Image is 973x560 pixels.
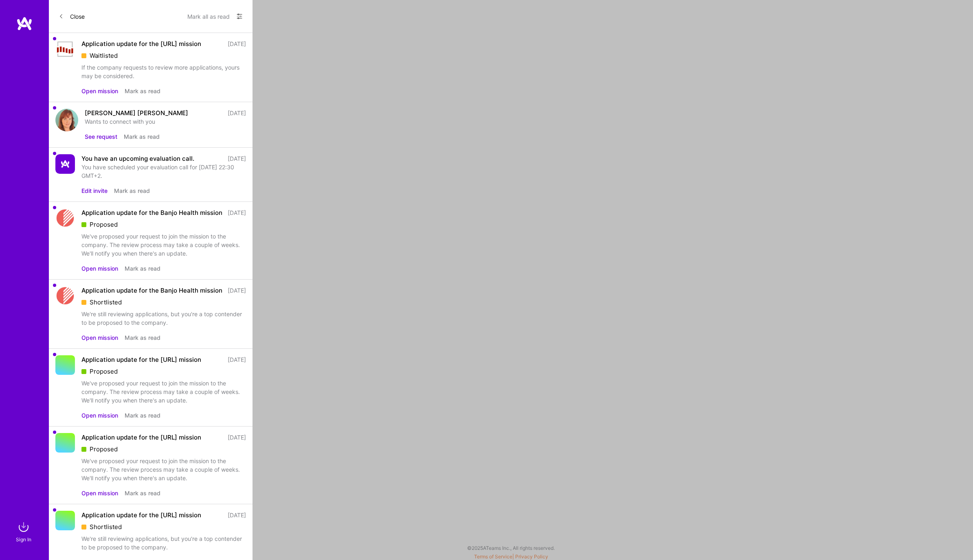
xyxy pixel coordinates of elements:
button: Mark as read [125,489,160,497]
button: Open mission [81,489,118,497]
div: We've proposed your request to join the mission to the company. The review process may take a cou... [81,457,246,482]
button: Open mission [81,87,118,95]
a: sign inSign In [17,519,32,544]
div: We've proposed your request to join the mission to the company. The review process may take a cou... [81,379,246,405]
button: Mark as read [124,132,160,141]
div: Application update for the Banjo Health mission [81,286,222,295]
div: Application update for the [URL] mission [81,511,201,519]
div: Sign In [16,535,31,544]
button: Mark as read [125,264,160,273]
img: Company Logo [56,286,74,306]
div: You have an upcoming evaluation call. [81,154,194,163]
img: sign in [15,519,32,535]
div: We're still reviewing applications, but you're a top contender to be proposed to the company. [81,310,246,327]
button: Open mission [81,333,118,342]
div: Proposed [81,367,246,376]
button: Open mission [81,264,118,273]
div: [DATE] [228,511,246,519]
div: You have scheduled your evaluation call for [DATE] 22:30 GMT+2. [81,163,246,180]
div: If the company requests to review more applications, yours may be considered. [81,63,246,80]
div: Shortlisted [81,523,246,531]
button: Open mission [81,411,118,420]
div: [DATE] [228,355,246,364]
div: Wants to connect with you [85,117,246,126]
button: Mark as read [125,411,160,420]
div: [DATE] [228,286,246,295]
button: Edit invite [81,186,108,195]
div: Proposed [81,220,246,229]
div: Application update for the [URL] mission [81,39,201,48]
div: [DATE] [228,154,246,163]
button: Mark as read [114,186,150,195]
div: We're still reviewing applications, but you're a top contender to be proposed to the company. [81,534,246,551]
img: Company Logo [55,154,75,174]
img: logo [16,16,33,31]
div: [DATE] [228,109,246,117]
div: We've proposed your request to join the mission to the company. The review process may take a cou... [81,232,246,258]
img: Company Logo [56,208,74,228]
div: Waitlisted [81,51,246,60]
button: Mark as read [125,87,160,95]
div: Application update for the Banjo Health mission [81,208,222,217]
div: [DATE] [228,208,246,217]
button: Mark as read [125,333,160,342]
div: Application update for the [URL] mission [81,433,201,442]
div: [DATE] [228,39,246,48]
img: Company Logo [55,41,75,58]
img: user avatar [55,109,78,131]
button: See request [85,132,117,141]
div: [DATE] [228,433,246,442]
div: Shortlisted [81,298,246,306]
div: Proposed [81,445,246,453]
div: [PERSON_NAME] [PERSON_NAME] [85,109,188,117]
div: Application update for the [URL] mission [81,355,201,364]
button: Close [59,10,85,23]
button: Mark all as read [187,10,230,23]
